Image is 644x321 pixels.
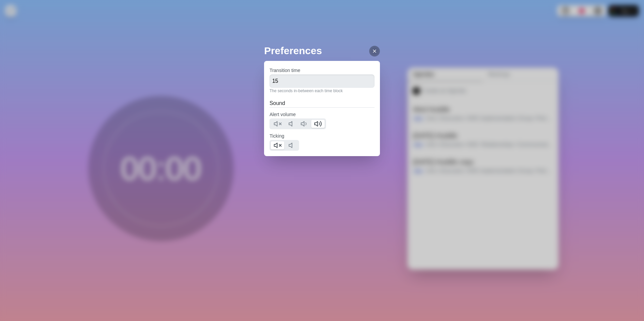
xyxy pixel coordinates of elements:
label: Ticking [269,133,284,139]
h2: Preferences [264,43,380,58]
p: The seconds in-between each time block [269,88,375,94]
label: Alert volume [269,112,296,117]
label: Transition time [269,68,300,73]
h2: Sound [269,99,375,107]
